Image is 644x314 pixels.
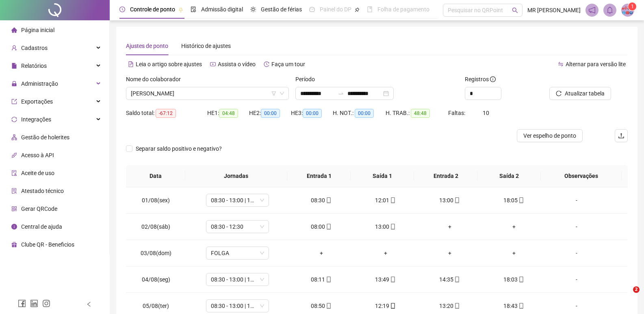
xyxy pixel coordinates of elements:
span: gift [11,242,17,247]
span: mobile [453,197,460,203]
span: sync [11,117,17,122]
span: FOLGA [211,247,264,259]
span: filter [271,91,276,96]
div: + [360,249,411,258]
span: Ver espelho de ponto [523,131,576,140]
span: 00:00 [303,109,322,118]
div: 08:00 [296,222,347,231]
span: Central de ajuda [21,223,62,230]
span: upload [618,132,624,139]
span: Integrações [21,116,51,123]
span: Ajustes de ponto [126,43,168,49]
th: Entrada 2 [414,165,477,187]
span: mobile [389,224,396,230]
span: mobile [518,277,524,282]
span: mobile [325,277,332,282]
button: Atualizar tabela [549,87,611,100]
span: apartment [11,134,17,140]
span: 08:30 - 13:00 | 14:00 - 17:30 [211,273,264,286]
span: Histórico de ajustes [181,43,231,49]
div: 13:00 [360,222,411,231]
span: info-circle [11,224,17,230]
th: Observações [541,165,622,187]
span: audit [11,170,17,176]
span: home [11,27,17,33]
span: file-done [191,6,196,12]
div: 13:49 [360,275,411,284]
div: 18:05 [488,196,540,205]
span: search [512,7,518,13]
div: HE 2: [249,108,291,118]
span: Gestão de férias [261,6,302,13]
span: youtube [210,61,216,67]
span: Registros [465,75,496,84]
span: file [11,63,17,69]
div: 18:43 [488,301,540,310]
span: mobile [518,197,524,203]
span: Exportações [21,98,53,105]
div: + [296,249,347,258]
span: Aceite de uso [21,170,54,176]
span: swap [558,61,564,67]
sup: Atualize o seu contato no menu Meus Dados [628,2,636,11]
span: 48:48 [411,109,430,118]
span: 08:30 - 13:00 | 14:00 - 17:30 [211,300,264,312]
span: lock [11,81,17,87]
span: Relatórios [21,63,47,69]
span: Atualizar tabela [565,89,605,98]
th: Data [126,165,185,187]
span: 00:00 [261,109,280,118]
span: pushpin [178,7,183,12]
span: 00:00 [355,109,374,118]
span: 01/08(sex) [142,197,170,204]
img: 50414 [622,4,634,16]
span: dashboard [309,6,315,12]
div: 13:20 [424,301,475,310]
span: 1 [631,4,634,9]
span: left [86,301,92,307]
span: Faça um tour [271,61,305,67]
span: Acesso à API [21,152,54,158]
span: mobile [389,197,396,203]
span: Leia o artigo sobre ajustes [136,61,202,67]
label: Período [295,75,320,84]
th: Jornadas [185,165,287,187]
span: solution [11,188,17,194]
span: Gerar QRCode [21,206,57,212]
span: 04/08(seg) [142,276,170,283]
span: Controle de ponto [130,6,175,13]
span: history [264,61,269,67]
span: 2 [633,286,640,293]
span: mobile [453,277,460,282]
div: + [488,222,540,231]
div: Saldo total: [126,108,207,118]
span: reload [556,91,562,96]
span: user-add [11,45,17,51]
span: MARCOS VINICIO BRAZAO DE OLIVEIRA [131,87,284,100]
div: 14:35 [424,275,475,284]
th: Saída 1 [351,165,414,187]
span: bell [606,6,614,14]
span: clock-circle [119,6,125,12]
span: info-circle [490,76,496,82]
span: mobile [325,224,332,230]
span: mobile [518,303,524,309]
span: book [367,6,373,12]
span: swap-right [338,90,344,97]
span: 02/08(sáb) [141,223,170,230]
div: 12:19 [360,301,411,310]
div: 08:30 [296,196,347,205]
span: mobile [453,303,460,309]
span: mobile [325,197,332,203]
span: 08:30 - 13:00 | 14:00 - 17:30 [211,194,264,206]
span: file-text [128,61,134,67]
th: Entrada 1 [287,165,351,187]
div: 12:01 [360,196,411,205]
span: qrcode [11,206,17,212]
div: 08:50 [296,301,347,310]
span: Atestado técnico [21,188,64,194]
div: HE 1: [207,108,249,118]
span: Cadastros [21,45,48,51]
label: Nome do colaborador [126,75,186,84]
span: mobile [389,277,396,282]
